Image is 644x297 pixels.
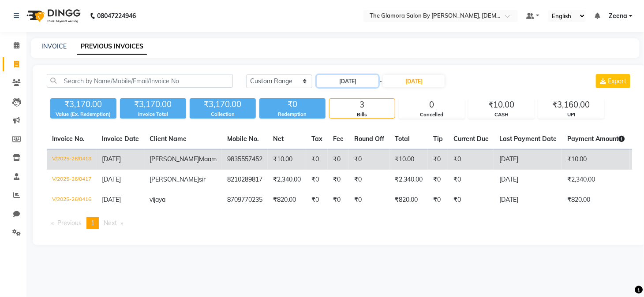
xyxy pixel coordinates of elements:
[349,170,389,190] td: ₹0
[596,74,630,88] button: Export
[333,135,344,143] span: Fee
[608,77,626,85] span: Export
[349,190,389,210] td: ₹0
[311,135,322,143] span: Tax
[222,190,268,210] td: 8709770235
[77,39,147,55] a: PREVIOUS INVOICES
[50,111,116,118] div: Value (Ex. Redemption)
[199,175,206,183] span: sir
[47,74,233,88] input: Search by Name/Mobile/Email/Invoice No
[102,135,139,143] span: Invoice Date
[190,111,256,118] div: Collection
[50,98,116,111] div: ₹3,170.00
[227,135,259,143] span: Mobile No.
[91,219,94,227] span: 1
[562,190,630,210] td: ₹820.00
[150,196,165,204] span: vijaya
[469,111,534,119] div: CASH
[222,170,268,190] td: 8210289817
[379,77,382,86] span: -
[47,170,97,190] td: V/2025-26/0417
[190,98,256,111] div: ₹3,170.00
[120,98,186,111] div: ₹3,170.00
[494,170,562,190] td: [DATE]
[150,135,187,143] span: Client Name
[499,135,557,143] span: Last Payment Date
[539,99,604,111] div: ₹3,160.00
[328,149,349,170] td: ₹0
[389,190,428,210] td: ₹820.00
[329,99,395,111] div: 3
[329,111,395,119] div: Bills
[47,149,97,170] td: V/2025-26/0418
[389,149,428,170] td: ₹10.00
[52,135,85,143] span: Invoice No.
[22,4,83,28] img: logo
[539,111,604,119] div: UPI
[306,190,328,210] td: ₹0
[57,219,82,227] span: Previous
[494,190,562,210] td: [DATE]
[317,75,378,87] input: Start Date
[448,149,494,170] td: ₹0
[562,170,630,190] td: ₹2,340.00
[389,170,428,190] td: ₹2,340.00
[306,149,328,170] td: ₹0
[428,190,448,210] td: ₹0
[609,11,627,21] span: Zeena
[562,149,630,170] td: ₹10.00
[399,111,464,119] div: Cancelled
[428,149,448,170] td: ₹0
[273,135,284,143] span: Net
[268,190,306,210] td: ₹820.00
[102,175,121,183] span: [DATE]
[47,217,632,229] nav: Pagination
[47,190,97,210] td: V/2025-26/0416
[268,170,306,190] td: ₹2,340.00
[567,135,625,143] span: Payment Amount
[104,219,117,227] span: Next
[222,149,268,170] td: 9835557452
[259,98,326,111] div: ₹0
[453,135,489,143] span: Current Due
[102,155,121,163] span: [DATE]
[199,155,217,163] span: Maam
[120,111,186,118] div: Invoice Total
[383,75,445,87] input: End Date
[150,175,199,183] span: [PERSON_NAME]
[268,149,306,170] td: ₹10.00
[306,170,328,190] td: ₹0
[428,170,448,190] td: ₹0
[259,111,326,118] div: Redemption
[328,170,349,190] td: ₹0
[448,170,494,190] td: ₹0
[102,196,121,204] span: [DATE]
[399,99,464,111] div: 0
[41,42,67,50] a: INVOICE
[469,99,534,111] div: ₹10.00
[97,4,136,28] b: 08047224946
[494,149,562,170] td: [DATE]
[433,135,443,143] span: Tip
[395,135,410,143] span: Total
[354,135,384,143] span: Round Off
[328,190,349,210] td: ₹0
[150,155,199,163] span: [PERSON_NAME]
[448,190,494,210] td: ₹0
[349,149,389,170] td: ₹0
